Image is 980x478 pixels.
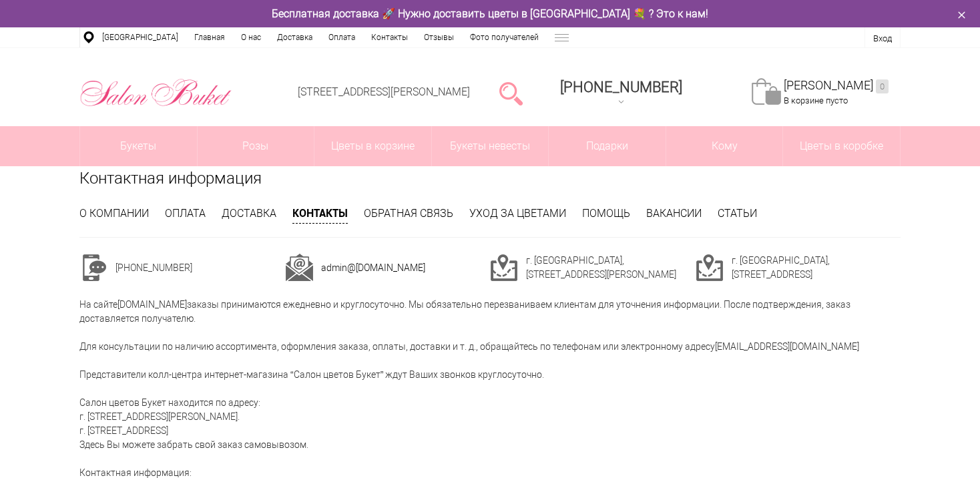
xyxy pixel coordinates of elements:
[79,207,149,220] a: О компании
[416,27,462,47] a: Отзывы
[79,75,232,110] img: Цветы Нижний Новгород
[186,27,233,47] a: Главная
[582,207,630,220] a: Помощь
[222,207,276,220] a: Доставка
[117,299,187,310] a: [DOMAIN_NAME]
[233,27,269,47] a: О нас
[321,262,347,273] a: admin
[347,262,425,273] a: @[DOMAIN_NAME]
[69,7,911,21] div: Бесплатная доставка 🚀 Нужно доставить цветы в [GEOGRAPHIC_DATA] 💐 ? Это к нам!
[269,27,320,47] a: Доставка
[298,85,470,98] a: [STREET_ADDRESS][PERSON_NAME]
[364,207,453,220] a: Обратная связь
[552,74,690,112] a: [PHONE_NUMBER]
[79,254,107,282] img: cont1.png
[165,207,206,220] a: Оплата
[198,126,314,166] a: Розы
[292,206,348,224] a: Контакты
[549,126,666,166] a: Подарки
[873,33,892,43] a: Вход
[285,254,313,282] img: cont2.png
[314,126,431,166] a: Цветы в корзине
[526,254,696,282] td: г. [GEOGRAPHIC_DATA], [STREET_ADDRESS][PERSON_NAME]
[784,78,889,93] a: [PERSON_NAME]
[715,341,859,352] a: [EMAIL_ADDRESS][DOMAIN_NAME]
[696,254,724,282] img: cont3.png
[80,126,197,166] a: Букеты
[784,95,848,105] span: В корзине пусто
[469,207,566,220] a: Уход за цветами
[490,254,518,282] img: cont3.png
[79,166,901,190] h1: Контактная информация
[560,79,682,95] span: [PHONE_NUMBER]
[115,254,285,282] td: [PHONE_NUMBER]
[462,27,547,47] a: Фото получателей
[432,126,549,166] a: Букеты невесты
[732,254,901,282] td: г. [GEOGRAPHIC_DATA], [STREET_ADDRESS]
[666,126,783,166] span: Кому
[783,126,900,166] a: Цветы в коробке
[646,207,702,220] a: Вакансии
[876,79,889,93] ins: 0
[320,27,363,47] a: Оплата
[363,27,416,47] a: Контакты
[94,27,186,47] a: [GEOGRAPHIC_DATA]
[718,207,757,220] a: Статьи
